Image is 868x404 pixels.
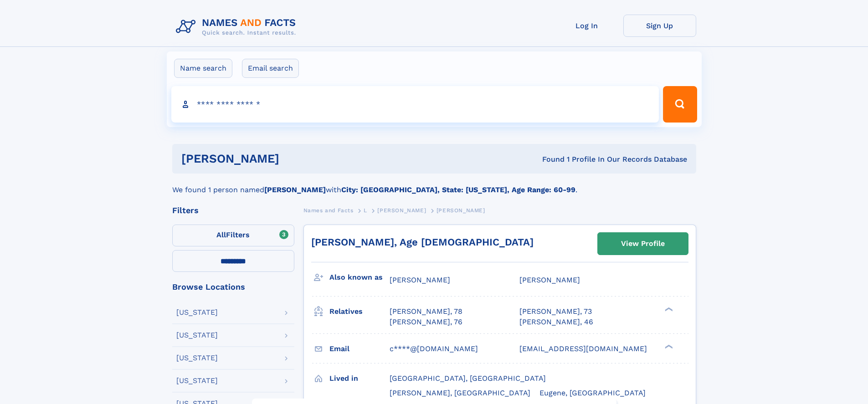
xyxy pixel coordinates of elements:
a: [PERSON_NAME], 46 [519,317,593,327]
a: View Profile [598,233,688,255]
div: Browse Locations [172,283,294,291]
h3: Lived in [329,371,390,386]
div: [US_STATE] [176,354,218,362]
input: search input [171,86,659,123]
h3: Also known as [329,270,390,285]
b: [PERSON_NAME] [264,185,326,194]
a: [PERSON_NAME], Age [DEMOGRAPHIC_DATA] [311,236,534,248]
div: We found 1 person named with . [172,174,696,195]
a: L [364,205,367,216]
b: City: [GEOGRAPHIC_DATA], State: [US_STATE], Age Range: 60-99 [341,185,575,194]
div: View Profile [621,233,665,254]
label: Filters [172,225,294,246]
a: Sign Up [623,15,696,37]
div: [US_STATE] [176,309,218,316]
label: Name search [174,59,232,78]
a: Names and Facts [303,205,354,216]
a: [PERSON_NAME], 78 [390,307,462,317]
div: Filters [172,206,294,215]
a: [PERSON_NAME], 73 [519,307,592,317]
span: [EMAIL_ADDRESS][DOMAIN_NAME] [519,344,647,353]
span: [PERSON_NAME] [519,276,580,284]
span: [PERSON_NAME] [437,207,485,214]
span: Eugene, [GEOGRAPHIC_DATA] [539,389,646,397]
span: [GEOGRAPHIC_DATA], [GEOGRAPHIC_DATA] [390,374,546,383]
div: ❯ [663,343,673,349]
a: [PERSON_NAME] [377,205,426,216]
img: Logo Names and Facts [172,15,303,39]
a: Log In [550,15,623,37]
span: L [364,207,367,214]
a: [PERSON_NAME], 76 [390,317,462,327]
button: Search Button [663,86,697,123]
div: Found 1 Profile In Our Records Database [411,154,687,164]
span: [PERSON_NAME] [377,207,426,214]
span: [PERSON_NAME], [GEOGRAPHIC_DATA] [390,389,530,397]
div: [US_STATE] [176,332,218,339]
span: All [216,230,226,239]
span: [PERSON_NAME] [390,276,450,284]
div: [US_STATE] [176,377,218,384]
div: ❯ [663,307,673,312]
h3: Relatives [329,304,390,319]
h3: Email [329,341,390,357]
label: Email search [242,59,299,78]
h1: [PERSON_NAME] [181,153,411,164]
